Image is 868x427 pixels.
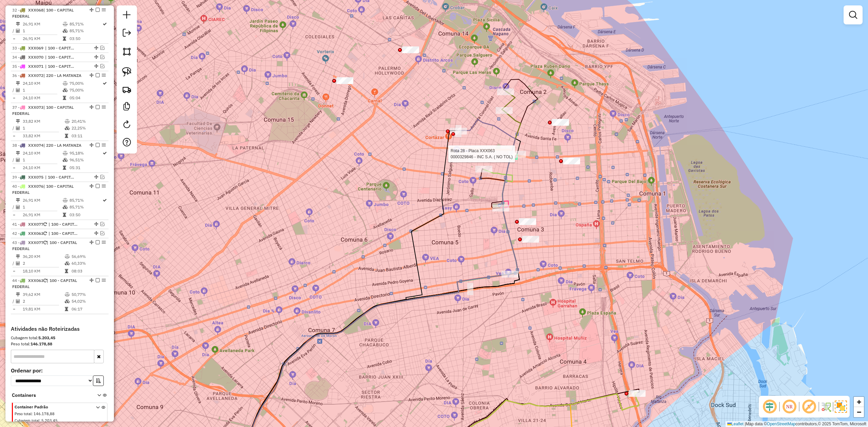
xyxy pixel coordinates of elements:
[45,54,76,60] span: 100 - CAPITAL FEDERAL
[12,392,88,399] span: Containers
[69,211,102,218] td: 03:50
[22,133,64,139] td: 33,82 KM
[69,21,102,27] td: 85,71%
[22,298,64,305] td: 2
[16,151,20,155] i: Distância Total
[100,46,104,50] em: Visualizar rota
[12,175,43,180] span: 39 -
[12,7,74,19] span: 32 -
[69,27,102,34] td: 85,71%
[12,27,16,34] td: /
[96,73,100,77] em: Finalizar rota
[11,326,108,332] h4: Atividades não Roteirizadas
[12,105,74,116] span: 37 -
[22,125,64,131] td: 1
[821,401,831,412] img: Fluxo de ruas
[28,7,43,13] span: XXX068
[65,261,70,265] i: % de utilização da cubagem
[71,118,105,125] td: 20,41%
[22,260,64,267] td: 2
[102,73,106,77] em: Opções
[28,222,43,227] span: XXX077
[12,260,16,267] td: /
[11,366,108,374] label: Ordenar por:
[28,143,43,148] span: XXX074
[15,418,39,423] span: Cubagem total
[96,105,100,109] em: Finalizar rota
[39,418,40,423] span: :
[12,184,74,195] span: | 100 - CAPITAL FEDERAL
[28,64,43,69] span: XXX071
[12,231,47,236] span: 42 -
[69,157,102,163] td: 96,51%
[103,22,107,26] i: Rota otimizada
[94,55,98,59] em: Alterar sequência das rotas
[63,81,68,85] i: % de utilização do peso
[43,231,47,236] i: Veículo já utilizado nesta sessão
[120,8,134,23] a: Nova sessão e pesquisa
[38,335,55,340] strong: 5.203,45
[22,87,62,94] td: 1
[43,73,81,78] span: | 220 - LA MATANZA
[22,150,62,157] td: 24,10 KM
[12,105,74,116] span: | 100 - CAPITAL FEDERAL
[16,198,20,202] i: Distância Total
[28,231,43,236] span: XXX063
[65,292,70,297] i: % de utilização do peso
[745,422,746,426] span: |
[22,197,62,204] td: 26,91 KM
[22,211,62,218] td: 26,91 KM
[16,261,20,265] i: Total de Atividades
[122,85,132,94] img: Criar rota
[120,100,134,115] a: Criar modelo
[43,143,81,148] span: | 220 - LA MATANZA
[28,105,43,110] span: XXX073
[28,55,43,60] span: XXX070
[28,278,43,283] span: XXX063
[336,77,353,84] div: Atividade não roteirizada - CENCOSUD S.A. (PLAYO) - VEA CORDOBA EMPINADA LA ENTRADA
[71,125,105,131] td: 22,25%
[12,278,77,289] span: | 100 - CAPITAL FEDERAL
[16,126,20,130] i: Total de Atividades
[12,240,77,251] span: 43 -
[857,408,861,416] span: −
[63,29,68,33] i: % de utilização da cubagem
[22,27,62,34] td: 1
[28,184,43,189] span: XXX076
[12,143,81,148] span: 38 -
[96,240,100,244] em: Finalizar rota
[16,119,20,123] i: Distância Total
[11,335,108,341] div: Cubagem total:
[94,64,98,68] em: Alterar sequência das rotas
[120,26,134,41] a: Exportar sessão
[63,198,68,202] i: % de utilização do peso
[15,404,88,410] span: Container Padrão
[12,64,43,69] span: 35 -
[96,184,100,188] em: Finalizar rota
[12,133,16,139] td: =
[12,125,16,131] td: /
[71,306,105,312] td: 06:17
[22,291,64,298] td: 39,62 KM
[102,105,106,109] em: Opções
[71,253,105,260] td: 56,69%
[12,45,43,50] span: 33 -
[16,255,20,259] i: Distância Total
[65,119,70,123] i: % de utilização do peso
[854,407,864,417] a: Zoom out
[94,46,98,50] em: Alterar sequência das rotas
[12,164,16,171] td: =
[65,299,70,303] i: % de utilização da cubagem
[65,307,68,311] i: Tempo total em rota
[41,418,58,423] span: 5.203,45
[100,55,104,59] em: Visualizar rota
[63,213,66,217] i: Tempo total em rota
[69,164,102,171] td: 05:31
[63,96,66,100] i: Tempo total em rota
[22,204,62,210] td: 1
[90,240,94,244] em: Alterar sequência das rotas
[102,184,106,188] em: Opções
[45,45,76,51] span: 100 - CAPITAL FEDERAL
[69,150,102,157] td: 95,18%
[22,253,64,260] td: 36,20 KM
